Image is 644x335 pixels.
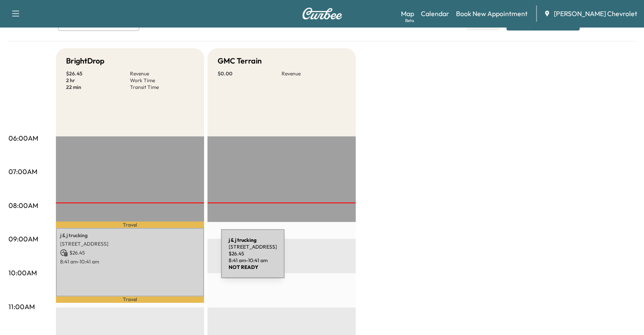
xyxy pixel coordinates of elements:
[56,221,204,228] p: Travel
[66,84,130,91] p: 22 min
[66,55,105,67] h5: BrightDrop
[456,8,528,19] a: Book New Appointment
[302,8,343,19] img: Curbee Logo
[66,77,130,84] p: 2 hr
[56,296,204,303] p: Travel
[60,258,200,265] p: 8:41 am - 10:41 am
[130,84,194,91] p: Transit Time
[218,70,282,77] p: $ 0.00
[8,166,37,177] p: 07:00AM
[66,70,130,77] p: $ 26.45
[8,234,38,244] p: 09:00AM
[60,249,200,257] p: $ 26.45
[130,77,194,84] p: Work Time
[60,232,200,239] p: j & j trucking
[401,8,414,19] a: MapBeta
[8,200,38,210] p: 08:00AM
[130,70,194,77] p: Revenue
[60,241,200,247] p: [STREET_ADDRESS]
[405,17,414,24] div: Beta
[8,133,38,143] p: 06:00AM
[282,70,345,77] p: Revenue
[554,8,637,19] span: [PERSON_NAME] Chevrolet
[8,268,37,278] p: 10:00AM
[421,8,449,19] a: Calendar
[8,302,35,312] p: 11:00AM
[218,55,262,67] h5: GMC Terrain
